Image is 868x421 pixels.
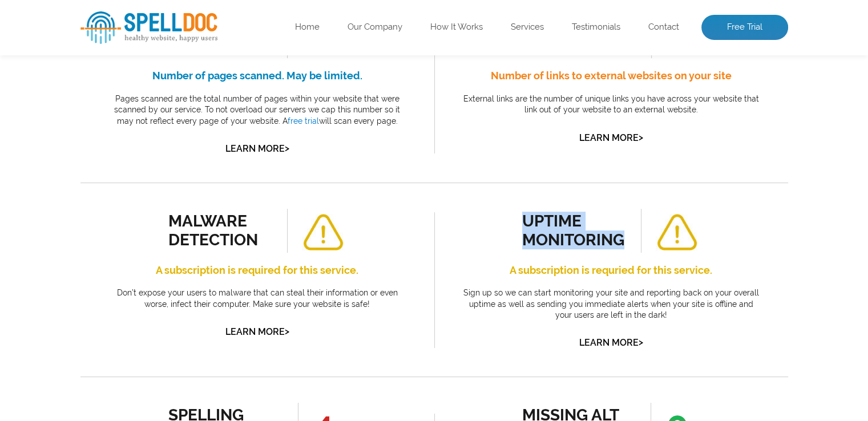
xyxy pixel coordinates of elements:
[106,261,409,280] h4: A subscription is required for this service.
[288,116,319,126] a: free trial
[460,94,762,116] p: External links are the number of unique links you have across your website that link out of your ...
[285,323,289,339] span: >
[99,202,203,226] a: Get Free Trial
[656,214,698,251] img: alert
[302,214,344,251] img: alert
[6,159,297,169] span: Want to view
[639,129,643,145] span: >
[168,212,272,249] div: malware detection
[225,143,289,154] a: Learn More>
[225,326,289,337] a: Learn More>
[106,288,409,310] p: Don’t expose your users to malware that can steal their information or even worse, infect their c...
[160,37,211,46] a: /testimonial/
[285,140,289,156] span: >
[460,288,762,321] p: Sign up so we can start monitoring your site and reporting back on your overall uptime as well as...
[30,1,151,27] th: Error Word
[6,159,297,191] h3: All Results?
[572,22,620,33] a: Testimonials
[639,334,643,350] span: >
[30,55,151,80] td: Rightsnlimited
[295,22,320,33] a: Home
[160,63,195,72] a: /pricing/
[146,299,156,312] a: 1
[348,22,402,33] a: Our Company
[136,35,144,43] span: en
[106,67,409,85] h4: Number of pages scanned. May be limited.
[460,261,762,280] h4: A subscription is requried for this service.
[579,132,643,143] a: Learn More>
[648,22,679,33] a: Contact
[511,22,544,33] a: Services
[430,22,483,33] a: How It Works
[579,337,643,348] a: Learn More>
[30,29,151,54] td: Oli
[701,15,788,40] a: Free Trial
[106,94,409,127] p: Pages scanned are the total number of pages within your website that were scanned by our service....
[152,1,273,27] th: Website Page
[80,11,217,44] img: SpellDoc
[136,61,144,69] span: en
[522,212,625,249] div: uptime monitoring
[460,67,762,85] h4: Number of links to external websites on your site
